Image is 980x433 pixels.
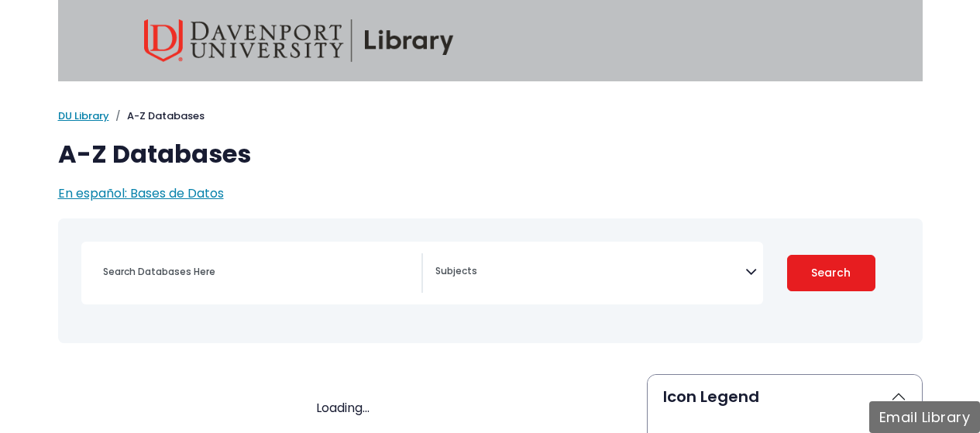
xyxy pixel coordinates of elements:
[58,139,923,169] h1: A-Z Databases
[94,260,421,283] input: Search database by title or keyword
[58,108,109,123] a: DU Library
[144,19,454,62] img: Davenport University Library
[109,108,205,124] li: A-Z Databases
[648,375,922,418] button: Icon Legend
[58,399,628,418] div: Loading...
[435,266,745,279] textarea: Search
[787,255,875,291] button: Submit for Search Results
[58,218,923,343] nav: Search filters
[58,108,923,124] nav: breadcrumb
[58,184,224,202] a: En español: Bases de Datos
